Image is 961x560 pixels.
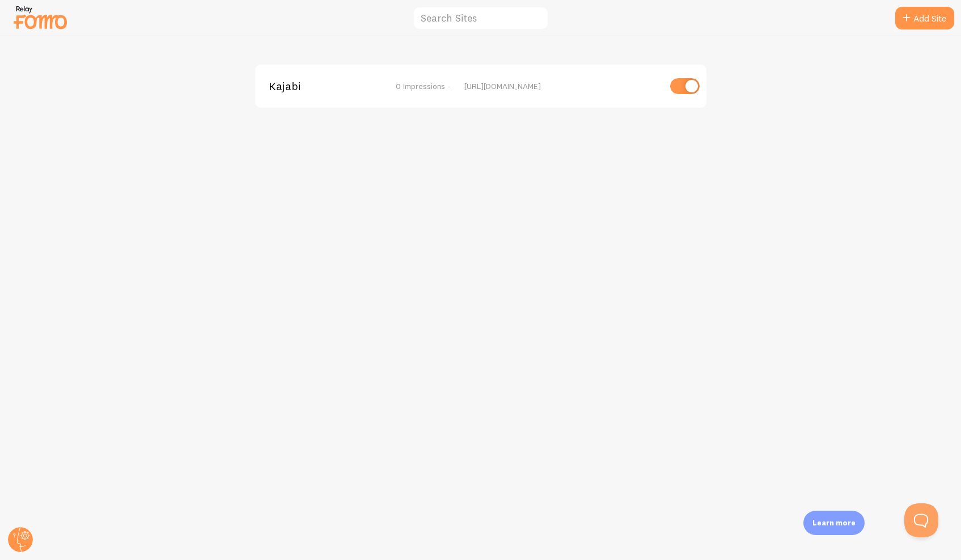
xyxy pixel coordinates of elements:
p: Learn more [812,517,856,528]
div: [URL][DOMAIN_NAME] [464,81,660,91]
iframe: Help Scout Beacon - Open [904,503,938,537]
span: Kajabi [269,81,360,91]
div: Learn more [803,511,865,535]
img: fomo-relay-logo-orange.svg [12,3,69,32]
span: 0 Impressions - [396,81,451,91]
